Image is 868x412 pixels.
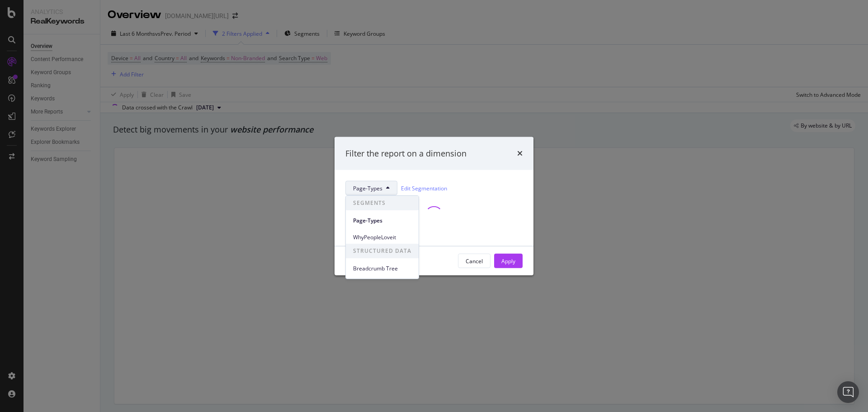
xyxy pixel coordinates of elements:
[335,137,533,275] div: modal
[353,265,411,273] span: Breadcrumb Tree
[346,196,419,210] span: SEGMENTS
[401,183,447,193] a: Edit Segmentation
[353,233,411,242] span: WhyPeopleLoveit
[517,147,523,159] div: times
[345,147,467,159] div: Filter the report on a dimension
[353,217,411,225] span: Page-Types
[353,184,382,192] span: Page-Types
[494,254,523,268] button: Apply
[346,244,419,258] span: STRUCTURED DATA
[501,257,515,265] div: Apply
[837,381,859,403] div: Open Intercom Messenger
[458,254,491,268] button: Cancel
[345,181,397,195] button: Page-Types
[466,257,483,265] div: Cancel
